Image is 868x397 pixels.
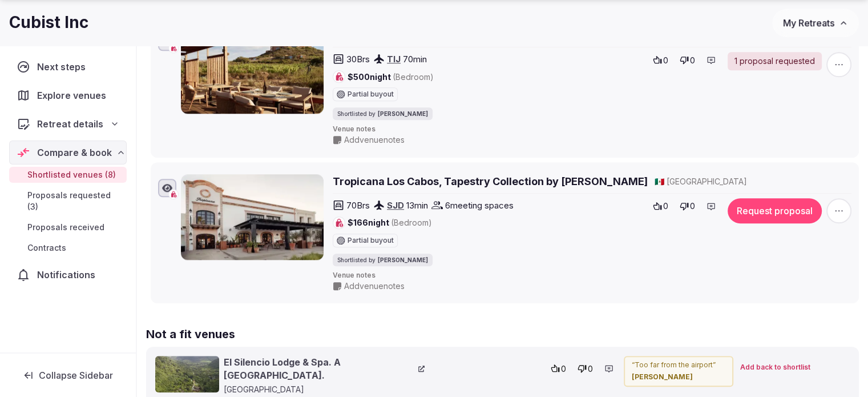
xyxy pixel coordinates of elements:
[387,54,401,65] a: TIJ
[676,52,699,68] button: 0
[27,190,122,212] span: Proposals requested (3)
[37,60,90,74] span: Next steps
[445,199,514,211] span: 6 meeting spaces
[348,237,394,244] span: Partial buyout
[676,198,699,214] button: 0
[632,372,725,382] cite: [PERSON_NAME]
[155,356,219,392] img: El Silencio Lodge & Spa. A Relais & Chateaux Hotel. cover photo
[333,271,851,280] span: Venue notes
[348,91,394,98] span: Partial buyout
[649,198,672,214] button: 0
[772,9,859,37] button: My Retreats
[27,169,116,181] span: Shortlisted venues (8)
[547,360,570,376] button: 0
[649,52,672,68] button: 0
[346,199,370,211] span: 70 Brs
[387,200,404,211] a: SJD
[27,222,104,233] span: Proposals received
[333,174,648,189] a: Tropicana Los Cabos, Tapestry Collection by [PERSON_NAME]
[224,356,425,382] a: El Silencio Lodge & Spa. A [GEOGRAPHIC_DATA].
[181,174,324,260] img: Tropicana Los Cabos, Tapestry Collection by Hilton
[740,363,810,372] span: Add back to shortlist
[9,83,127,107] a: Explore venues
[403,53,427,65] span: 70 min
[574,360,596,376] button: 0
[333,254,433,266] div: Shortlisted by
[344,134,405,146] span: Add venue notes
[348,217,432,228] span: $166 night
[663,55,668,66] span: 0
[9,167,127,183] a: Shortlisted venues (8)
[690,200,695,212] span: 0
[690,55,695,66] span: 0
[728,198,822,223] button: Request proposal
[378,256,428,264] span: [PERSON_NAME]
[37,146,112,159] span: Compare & book
[9,55,127,79] a: Next steps
[9,219,127,235] a: Proposals received
[9,240,127,256] a: Contracts
[344,280,405,292] span: Add venue notes
[27,242,66,254] span: Contracts
[9,11,88,34] h1: Cubist Inc
[9,263,127,287] a: Notifications
[333,125,851,134] span: Venue notes
[346,53,370,65] span: 30 Brs
[728,52,822,70] a: 1 proposal requested
[663,200,668,212] span: 0
[391,218,432,227] span: (Bedroom)
[406,199,428,211] span: 13 min
[783,17,834,29] span: My Retreats
[348,71,434,83] span: $500 night
[37,268,100,282] span: Notifications
[9,187,127,215] a: Proposals requested (3)
[561,363,566,375] span: 0
[181,28,324,114] img: Banyan Tree Veya Valle de Guadalupe
[39,370,113,381] span: Collapse Sidebar
[333,107,433,120] div: Shortlisted by
[224,384,425,395] p: [GEOGRAPHIC_DATA]
[37,89,111,102] span: Explore venues
[146,326,859,342] h2: Not a fit venues
[37,117,103,131] span: Retreat details
[9,363,127,388] button: Collapse Sidebar
[667,176,747,187] span: [GEOGRAPHIC_DATA]
[655,176,664,187] button: 🇲🇽
[588,363,593,375] span: 0
[632,360,725,370] p: “ Too far from the airport ”
[655,177,664,186] span: 🇲🇽
[378,110,428,118] span: [PERSON_NAME]
[393,72,434,82] span: (Bedroom)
